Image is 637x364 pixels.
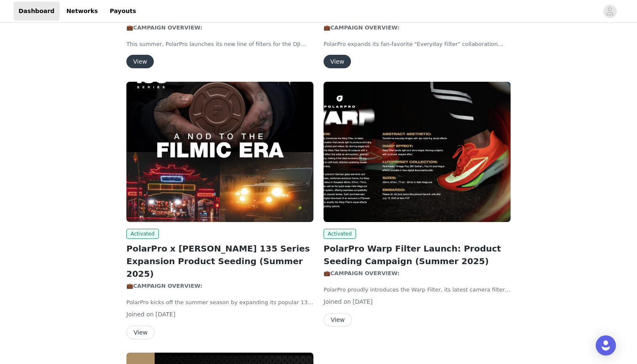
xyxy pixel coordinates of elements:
[126,40,313,48] p: This summer, PolarPro launches its new line of filters for the DJI Mavic 4 Pro, elevating drone v...
[126,326,155,339] button: View
[133,24,202,31] strong: CAMPAIGN OVERVIEW:
[596,335,616,356] div: Open Intercom Messenger
[324,40,511,48] p: PolarPro expands its fan-favorite "Everyday Filter" collaboration series with [PERSON_NAME] (AKA ...
[324,242,511,268] h2: PolarPro Warp Filter Launch: Product Seeding Campaign (Summer 2025)
[61,2,103,21] a: Networks
[324,24,511,32] p: 💼
[155,311,175,318] span: [DATE]
[324,286,511,294] p: PolarPro proudly introduces the Warp Filter, its latest camera filter innovation that bends light...
[330,24,401,31] strong: CAMPAIGN OVERVIEW:
[324,59,351,65] a: View
[324,313,352,327] button: View
[324,298,351,305] span: Joined on
[13,2,59,21] a: Dashboard
[324,317,352,323] a: View
[126,242,313,280] h2: PolarPro x [PERSON_NAME] 135 Series Expansion Product Seeding (Summer 2025)
[324,229,356,239] span: Activated
[126,298,313,307] p: PolarPro kicks off the summer season by expanding its popular 135 Series filter collaboration pro...
[126,282,313,290] p: 💼
[126,82,313,222] img: PolarPro
[324,55,351,68] button: View
[126,24,313,32] p: 💼
[324,269,511,278] p: 💼
[353,298,372,305] span: [DATE]
[133,283,204,289] strong: CAMPAIGN OVERVIEW:
[104,2,141,21] a: Payouts
[606,5,614,18] div: avatar
[126,311,154,318] span: Joined on
[126,55,154,68] button: View
[126,329,155,336] a: View
[126,59,154,65] a: View
[324,82,511,222] img: PolarPro
[330,270,401,276] strong: CAMPAIGN OVERVIEW:
[126,229,159,239] span: Activated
